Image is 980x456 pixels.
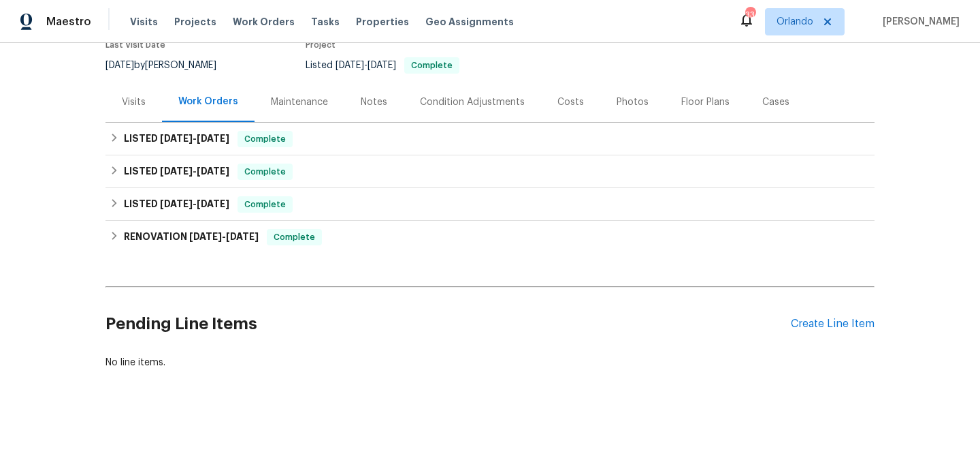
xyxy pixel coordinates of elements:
div: by [PERSON_NAME] [105,57,233,74]
span: Listed [306,61,459,70]
span: Projects [174,15,216,29]
span: [DATE] [160,199,193,209]
h6: LISTED [124,131,229,147]
span: [DATE] [226,232,259,241]
span: Complete [239,198,291,211]
div: LISTED [DATE]-[DATE]Complete [105,155,875,188]
span: Complete [239,132,291,146]
span: Maestro [46,15,91,29]
h6: LISTED [124,196,229,213]
span: [DATE] [197,166,229,176]
div: Work Orders [178,95,238,108]
h2: Pending Line Items [105,292,791,356]
div: Floor Plans [681,95,730,109]
div: Notes [361,95,387,109]
div: Cases [762,95,789,109]
h6: RENOVATION [124,229,259,245]
div: Create Line Item [791,318,875,331]
span: [DATE] [336,61,364,70]
div: RENOVATION [DATE]-[DATE]Complete [105,221,875,254]
span: - [160,166,229,176]
span: Geo Assignments [425,15,514,29]
span: [DATE] [189,232,222,241]
span: [DATE] [105,61,134,70]
span: [DATE] [367,61,396,70]
span: Work Orders [233,15,295,29]
div: Maintenance [271,95,328,109]
div: Condition Adjustments [420,95,525,109]
span: Complete [406,61,458,70]
span: [DATE] [197,134,229,143]
span: [DATE] [160,134,193,143]
span: Complete [268,230,321,244]
span: [PERSON_NAME] [877,15,960,29]
div: Photos [617,95,649,109]
h6: LISTED [124,164,229,180]
span: - [160,134,229,143]
div: LISTED [DATE]-[DATE]Complete [105,188,875,221]
span: Last Visit Date [105,41,165,49]
span: Properties [356,15,409,29]
span: Visits [130,15,158,29]
span: [DATE] [197,199,229,209]
span: - [160,199,229,209]
div: 33 [745,8,755,22]
span: Tasks [311,17,340,27]
div: LISTED [DATE]-[DATE]Complete [105,123,875,155]
span: Complete [239,165,291,179]
span: Orlando [777,15,813,29]
div: No line items. [105,356,875,369]
div: Costs [557,95,584,109]
span: [DATE] [160,166,193,176]
div: Visits [122,95,146,109]
span: - [336,61,396,70]
span: - [189,232,259,241]
span: Project [306,41,336,49]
